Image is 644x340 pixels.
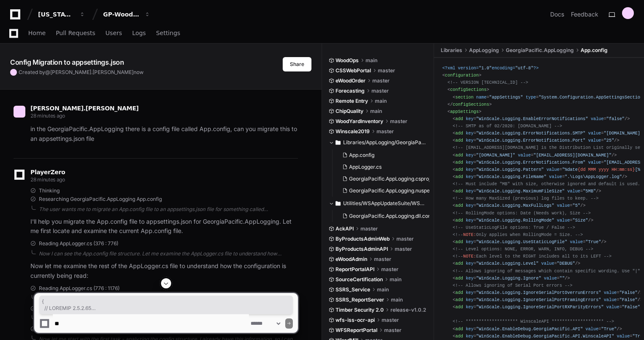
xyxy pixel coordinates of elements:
span: PlayerZero [30,170,65,175]
span: "WinScale.Logging.MaximumFileSize" [476,189,565,194]
span: appSettings [450,109,479,114]
span: Researching GeorgiaPacific.AppLogging App.config [39,196,162,203]
span: value [567,189,580,194]
span: "WinScale.Logging.Level" [476,261,539,266]
span: AckAPI [336,225,354,232]
span: "WinScale.Logging.EnableErrorNotifications" [476,116,588,121]
button: Libraries/AppLogging/GeorgiaPacific.AppLogging [329,136,428,149]
span: {dd MMM yyyy HH:mm:ss} [578,167,635,172]
span: "5MB" [583,189,596,194]
span: 28 minutes ago [30,176,65,183]
span: master [377,128,394,135]
span: key [466,276,473,281]
span: add [455,189,463,194]
span: Logs [132,30,146,36]
span: key [466,239,473,244]
span: key [466,167,473,172]
span: key [466,160,473,165]
span: name [476,95,487,100]
span: value [588,131,601,136]
span: "DEBUG" [557,261,575,266]
span: key [466,189,473,194]
span: "WinScale.Logging.ErrorNotifications.Port" [476,138,586,143]
span: < = = /> [453,116,630,121]
span: master [371,88,389,94]
span: value [541,261,554,266]
span: "WinScale.Logging.RollingMode" [476,218,554,223]
span: main [370,108,382,115]
span: key [466,261,473,266]
span: < = = [453,167,578,172]
span: add [455,203,463,208]
span: "True" [586,239,601,244]
span: Reading AppLogger.cs (376 : 776) [39,240,118,247]
span: < = = /> [453,138,619,143]
span: "WinScale.Logging.Pattern" [476,167,544,172]
span: add [455,174,463,179]
a: Docs [550,10,564,19]
span: add [455,160,463,165]
span: "WinScale.Logging.ErrorNotifications.From" [476,160,586,165]
button: Feedback [571,10,598,19]
span: configSections [450,87,486,92]
button: Share [283,57,311,71]
span: add [455,153,463,158]
span: < = = /> [453,276,570,281]
span: master [374,256,391,263]
span: < = = /> [453,218,593,223]
span: Remote Entry [336,98,368,104]
span: add [455,138,463,143]
span: Winscale2019 [336,128,370,135]
div: GP-WoodOps [103,10,139,19]
span: "WinScale.Logging.ErrorNotifications.SMTP" [476,131,586,136]
span: ByProductsAdminAPI [336,246,388,252]
span: < > [448,109,481,114]
span: [PERSON_NAME].[PERSON_NAME] [30,105,139,112]
span: < = = /> [453,203,585,208]
span: "%date [562,167,578,172]
span: <?xml version= encoding= ?> [442,66,539,71]
span: key [466,116,473,121]
span: Home [28,30,46,36]
span: configSections [453,102,489,107]
button: GeorgiaPacific.AppLogging.dll.config [339,210,429,222]
span: key [466,138,473,143]
p: in the GeorgiaPacific.AppLogging there is a config file called App.config, can you migrate this t... [30,124,298,144]
button: GP-WoodOps [100,7,154,22]
span: App.config [581,47,608,54]
span: value [546,167,559,172]
a: Pull Requests [56,24,95,43]
span: < = = /> [453,239,606,244]
button: AppLogger.cs [339,161,429,173]
button: GeorgiaPacific.AppLogging.nuspec [339,185,429,197]
span: <!-- How many MaxSized (previous) log files to keep. --> [453,196,598,201]
span: "[DOMAIN_NAME]" [476,153,515,158]
span: App.config [349,152,374,159]
span: eWoodAdmin [336,256,367,263]
span: AppLogging [469,47,499,54]
span: CSSWebPortal [336,67,371,74]
span: main [390,276,401,283]
span: add [455,131,463,136]
span: value [518,153,531,158]
span: add [455,116,463,121]
span: < = = /> [453,189,601,194]
span: <!-- Only applies when RollingMode = Size. --> [453,232,583,237]
span: value [570,239,583,244]
div: The user wants me to migrate an App.config file to an appsettings.json file for something called ... [39,206,298,213]
span: "utf-8" [515,66,533,71]
button: Utilities/WSAppUpdateSuite/WSAppUpdater/WSAppUpdater [329,197,428,210]
span: < = = /> [453,261,580,266]
span: 28 minutes ago [30,112,65,119]
span: "[EMAIL_ADDRESS][DOMAIN_NAME]" [533,153,611,158]
span: "WinScale.Logging.FileName" [476,174,546,179]
span: Settings [156,30,180,36]
span: NOTE: [463,232,476,237]
span: master [378,67,395,74]
span: <!-- UseStaticLogFile options: True / False --> [453,225,575,230]
div: [US_STATE] Pacific [38,10,74,19]
span: <!-- RollingMode options: Date (Needs work), Size --> [453,211,591,216]
span: configuration [445,73,479,78]
span: "WinScale.Logging.MaxFullLogs" [476,203,554,208]
span: Utilities/WSAppUpdateSuite/WSAppUpdater/WSAppUpdater [343,200,428,207]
